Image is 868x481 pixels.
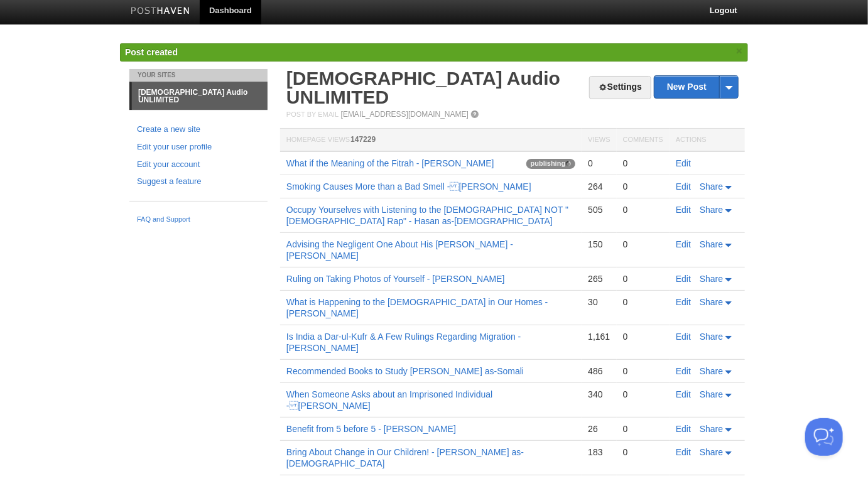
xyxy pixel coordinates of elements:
div: 0 [623,296,663,308]
a: Edit [676,366,691,376]
a: Occupy Yourselves with Listening to the [DEMOGRAPHIC_DATA] NOT "[DEMOGRAPHIC_DATA] Rap" - Hasan a... [286,205,568,226]
a: [DEMOGRAPHIC_DATA] Audio UNLIMITED [132,82,268,110]
a: Edit your user profile [137,141,260,154]
a: Edit [676,274,691,284]
a: Edit [676,181,691,192]
div: 26 [588,423,610,435]
a: Edit [676,424,691,434]
a: Ruling on Taking Photos of Yourself - [PERSON_NAME] [286,274,505,284]
div: 486 [588,365,610,377]
span: Share [700,181,723,192]
a: Edit [676,389,691,399]
a: What if the Meaning of the Fitrah - [PERSON_NAME] [286,158,494,168]
span: Share [700,274,723,284]
a: [EMAIL_ADDRESS][DOMAIN_NAME] [341,110,469,119]
img: Posthaven-bar [131,7,190,16]
a: [DEMOGRAPHIC_DATA] Audio UNLIMITED [286,68,560,107]
iframe: Help Scout Beacon - Open [805,418,843,456]
div: 1,161 [588,331,610,342]
div: 183 [588,446,610,458]
div: 0 [623,389,663,400]
th: Homepage Views [280,129,582,152]
a: New Post [654,76,738,98]
th: Views [582,129,616,152]
div: 150 [588,239,610,250]
img: loading-tiny-gray.gif [566,161,571,166]
a: FAQ and Support [137,214,260,225]
span: Share [700,205,723,215]
div: 0 [623,423,663,435]
a: Suggest a feature [137,175,260,188]
div: 0 [623,181,663,192]
a: When Someone Asks about an Imprisoned Individual - [PERSON_NAME] [286,389,492,411]
a: Create a new site [137,123,260,136]
a: × [734,43,745,59]
div: 0 [623,365,663,377]
a: Is India a Dar-ul-Kufr & A Few Rulings Regarding Migration - [PERSON_NAME] [286,332,521,353]
a: Settings [589,76,651,99]
a: What is Happening to the [DEMOGRAPHIC_DATA] in Our Homes - [PERSON_NAME] [286,297,548,318]
span: Share [700,447,723,457]
a: Smoking Causes More than a Bad Smell - [PERSON_NAME] [286,181,531,192]
span: Share [700,389,723,399]
a: Advising the Negligent One About His [PERSON_NAME] - [PERSON_NAME] [286,239,513,261]
div: 30 [588,296,610,308]
div: 265 [588,273,610,284]
th: Actions [670,129,745,152]
div: 0 [623,239,663,250]
a: Edit [676,447,691,457]
span: Share [700,239,723,249]
div: 0 [623,158,663,169]
a: Edit your account [137,158,260,171]
div: 264 [588,181,610,192]
a: Recommended Books to Study [PERSON_NAME] as-Somali [286,366,524,376]
span: Share [700,424,723,434]
span: Share [700,332,723,342]
div: 340 [588,389,610,400]
th: Comments [617,129,670,152]
div: 0 [623,446,663,458]
div: 0 [623,204,663,215]
a: Edit [676,297,691,307]
a: Edit [676,332,691,342]
li: Your Sites [129,69,268,82]
div: 0 [623,273,663,284]
div: 0 [588,158,610,169]
a: Edit [676,205,691,215]
span: Post created [125,47,178,57]
a: Edit [676,239,691,249]
a: Benefit from 5 before 5 - [PERSON_NAME] [286,424,456,434]
div: 0 [623,331,663,342]
span: Share [700,366,723,376]
span: publishing [526,159,576,169]
a: Edit [676,158,691,168]
a: Bring About Change in Our Children! - [PERSON_NAME] as-[DEMOGRAPHIC_DATA] [286,447,524,468]
span: 147229 [350,135,376,144]
div: 505 [588,204,610,215]
span: Share [700,297,723,307]
span: Post by Email [286,111,339,118]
